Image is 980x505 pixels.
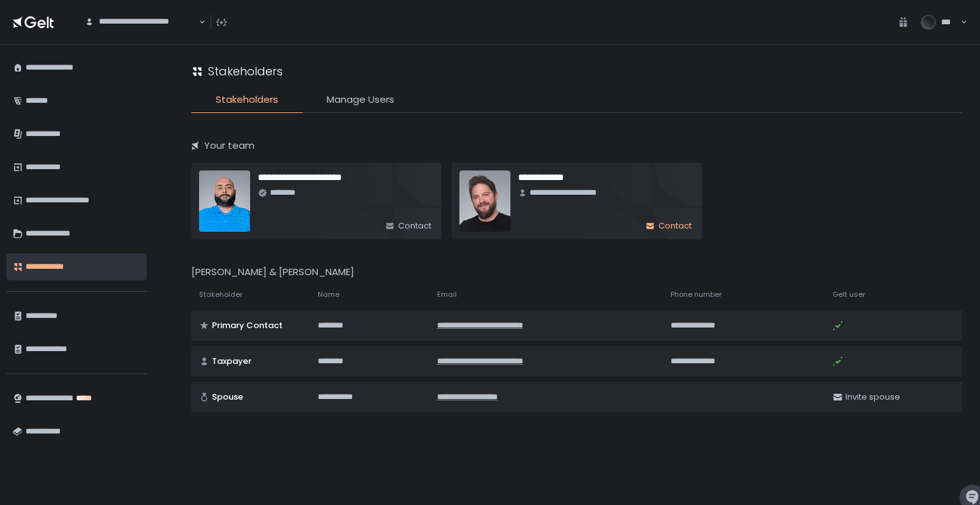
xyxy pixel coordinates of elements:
span: Primary Contact [212,320,283,331]
span: Email [437,290,457,299]
span: Stakeholder [199,290,242,299]
span: Phone number [671,290,722,299]
span: Your team [204,139,255,153]
span: Taxpayer [212,356,251,367]
h1: Stakeholders [208,63,283,80]
input: Search for option [85,27,198,40]
span: Name [318,290,339,299]
span: Stakeholders [216,93,278,107]
span: [PERSON_NAME] & [PERSON_NAME] [191,265,354,278]
span: Invite spouse [845,391,900,403]
span: Manage Users [327,93,394,107]
span: Spouse [212,391,243,403]
div: Search for option [77,9,205,36]
span: Gelt user [833,290,865,299]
